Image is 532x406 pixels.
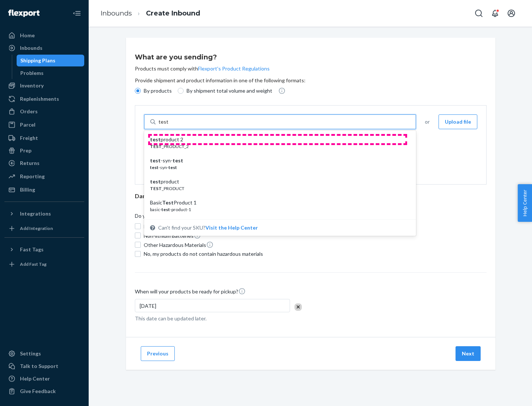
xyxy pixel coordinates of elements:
em: test [150,178,161,185]
p: Products must comply with [135,65,270,72]
em: test [173,157,183,164]
button: Open Search Box [471,6,486,21]
img: Flexport logo [8,10,40,17]
span: Do your products contain any of the following? [135,212,242,223]
a: Orders [4,106,84,117]
div: Talk to Support [20,362,58,370]
div: Freight [20,134,38,142]
div: Give Feedback [20,388,56,395]
span: When will your products be ready for pickup? [135,288,246,298]
a: Reporting [4,171,84,182]
a: Shipping Plans [17,55,85,66]
em: test [150,157,161,164]
div: Prep [20,147,31,154]
a: Add Integration [4,223,84,234]
span: No, my products do not contain hazardous materials [144,250,263,258]
span: Lithium Batteries [144,223,263,230]
a: Inbounds [4,42,84,54]
a: Talk to Support [4,360,84,372]
em: test [168,165,177,170]
div: Settings [20,350,41,357]
span: Can't find your SKU? [158,224,258,231]
span: Other Hazardous Materials [144,241,263,249]
div: Problems [20,69,44,77]
button: Open notifications [488,6,502,21]
a: Home [4,30,84,41]
button: Close Navigation [69,6,84,21]
div: basic- -product-1 [150,206,404,213]
a: Inbounds [100,9,132,17]
span: or [425,118,430,125]
div: Help Center [20,375,50,382]
input: Lithium Batteries [135,223,141,229]
div: product 2 [150,136,404,143]
a: Help Center [4,373,84,385]
button: Flexport's Product Regulations [198,65,270,72]
a: Returns [4,157,84,169]
input: Other Hazardous Materials [135,242,141,248]
a: Prep [4,145,84,156]
button: Give Feedback [4,385,84,397]
div: [DATE] [135,299,290,312]
button: testproduct 2TEST_PRODUCT_2test-syn-testtest-syn-testtestproductTEST_PRODUCTBasicTestProduct 1bas... [205,224,258,231]
div: Home [20,32,35,39]
div: Integrations [20,210,51,217]
a: Add Fast Tag [4,258,84,270]
div: Add Fast Tag [20,261,47,267]
div: Billing [20,186,35,193]
em: test [150,136,161,142]
div: Add Integration [20,225,53,231]
input: testproduct 2TEST_PRODUCT_2test-syn-testtest-syn-testtestproductTEST_PRODUCTBasicTestProduct 1bas... [158,118,168,125]
a: Replenishments [4,93,84,105]
div: -syn- [150,164,404,171]
em: Test [162,199,174,206]
div: Inventory [20,82,44,89]
span: Non-lithium Batteries [144,232,263,240]
em: TEST [150,144,162,149]
div: Orders [20,108,38,115]
h3: What are you sending? [135,52,217,62]
div: Dangerous Goods [135,192,487,200]
a: Settings [4,348,84,359]
button: Previous [141,346,175,361]
button: Integrations [4,208,84,220]
div: _PRODUCT_2 [150,143,404,149]
p: By shipment total volume and weight [187,87,272,94]
a: Problems [17,67,85,79]
a: Parcel [4,119,84,131]
p: By products [144,87,172,94]
a: Inventory [4,80,84,92]
div: Shipping Plans [20,57,55,64]
em: test [161,207,170,212]
input: No, my products do not contain hazardous materials [135,251,141,257]
em: test [150,165,158,170]
div: Fast Tags [20,246,44,253]
button: Next [456,346,481,361]
p: This date can be updated later. [135,315,306,322]
div: Inbounds [20,44,42,52]
div: Returns [20,159,40,167]
div: Replenishments [20,95,59,103]
div: Basic Product 1 [150,199,404,206]
button: Help Center [518,184,532,222]
div: _PRODUCT [150,185,404,192]
p: Provide shipment and product information in one of the following formats: [135,77,487,84]
button: Fast Tags [4,244,84,255]
div: -syn- [150,157,404,164]
a: Freight [4,132,84,144]
input: By shipment total volume and weight [178,88,184,94]
em: TEST [150,186,162,191]
a: Create Inbound [146,9,200,17]
button: Upload file [439,114,477,129]
div: Parcel [20,121,35,128]
div: product [150,178,404,185]
input: By products [135,88,141,94]
input: Non-lithium Batteries [135,233,141,238]
a: Billing [4,184,84,196]
div: Reporting [20,173,45,180]
button: Open account menu [504,6,519,21]
ol: breadcrumbs [95,3,206,24]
